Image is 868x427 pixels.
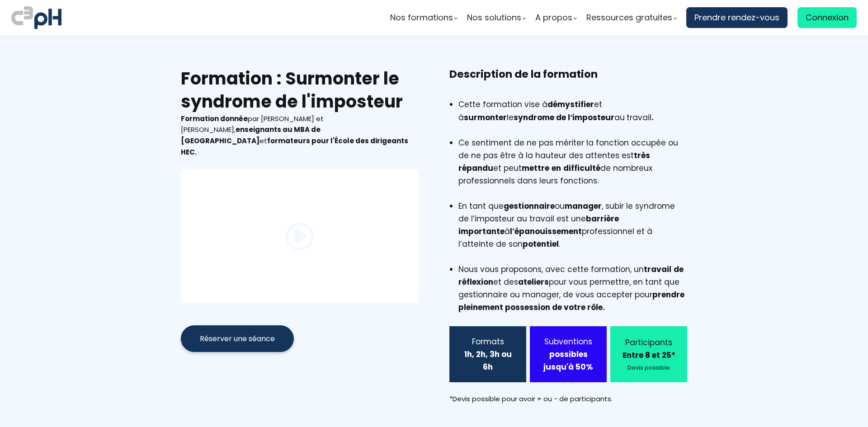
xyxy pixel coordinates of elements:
b: l’épanouissement [510,226,582,237]
b: surmonter [464,112,507,123]
span: A propos [535,11,572,24]
b: 1h, 2h, 3h ou 6h [464,349,512,372]
b: formateurs pour l'École des dirigeants HEC. [181,136,408,157]
b: en [552,163,561,174]
b: mettre [522,163,549,174]
div: Devis possible [622,363,676,373]
div: Formats [461,335,515,348]
b: enseignants au MBA de [GEOGRAPHIC_DATA] [181,125,321,145]
div: par [PERSON_NAME] et [PERSON_NAME], et [181,113,419,158]
li: Nous vous proposons, avec cette formation, un et des pour vous permettre, en tant que gestionnair... [458,263,687,314]
span: Réserver une séance [200,333,275,344]
button: Réserver une séance [181,325,294,352]
b: Formation donnée [181,114,248,123]
div: Participants [622,336,676,349]
span: Ressources gratuites [586,11,672,24]
b: de [674,264,684,275]
div: Subventions [541,335,595,348]
b: démystifier [547,99,594,110]
span: Prendre rendez-vous [694,11,779,24]
span: Connexion [806,11,849,24]
b: Entre 8 et 25* [623,350,675,361]
b: réflexion [458,277,493,287]
a: Connexion [797,7,857,28]
li: Cette formation vise à et à le au travail [458,98,687,136]
li: Ce sentiment de ne pas mériter la fonction occupée ou de ne pas être à la hauteur des attentes es... [458,136,687,200]
img: logo C3PH [11,5,61,31]
h2: Formation : Surmonter le syndrome de l'imposteur [181,67,419,113]
b: travail [644,264,671,275]
a: Prendre rendez-vous [686,7,788,28]
span: Nos solutions [467,11,521,24]
b: potentiel [523,239,559,249]
b: barrière [586,213,619,224]
strong: possibles jusqu'à 50% [543,349,593,372]
b: . [651,112,654,123]
b: gestionnaire [504,201,555,211]
span: Nos formations [390,11,453,24]
b: très répandu [458,150,650,174]
b: importante [458,226,505,237]
b: difficulté [563,163,600,174]
b: manager [565,201,602,211]
b: syndrome de l‘imposteur [514,112,614,123]
b: ateliers [518,277,549,287]
div: *Devis possible pour avoir + ou - de participants. [449,394,687,405]
li: En tant que ou , subir le syndrome de l’imposteur au travail est une à professionnel et à l’attei... [458,200,687,263]
h3: Description de la formation [449,67,687,96]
